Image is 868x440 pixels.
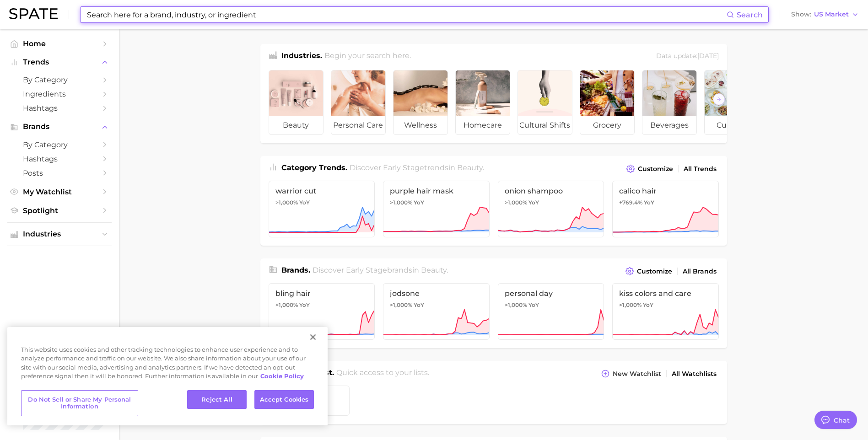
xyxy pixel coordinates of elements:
img: SPATE [9,8,58,19]
a: purple hair mask>1,000% YoY [383,181,490,237]
a: Home [7,37,112,51]
span: personal day [505,289,598,298]
span: Industries [23,230,96,238]
a: beverages [642,70,697,135]
a: by Category [7,73,112,87]
span: Category Trends . [281,163,347,172]
button: Close [303,327,323,347]
span: +769.4% [619,199,642,206]
span: My Watchlist [23,188,96,196]
span: beauty [421,266,447,274]
button: Reject All [187,390,247,409]
h1: Industries. [281,50,322,63]
span: >1,000% [390,301,412,308]
span: personal care [331,116,385,134]
span: YoY [643,301,653,309]
a: homecare [455,70,510,135]
a: Hashtags [7,101,112,115]
span: by Category [23,75,96,84]
button: Scroll Right [713,93,725,105]
span: Customize [638,165,673,173]
a: culinary [704,70,759,135]
span: Posts [23,169,96,177]
div: Privacy [7,327,328,425]
span: YoY [414,199,424,206]
span: YoY [299,199,310,206]
span: Brands [23,123,96,131]
a: All Brands [680,265,719,278]
span: Spotlight [23,206,96,215]
a: personal care [331,70,386,135]
span: beauty [457,163,483,172]
a: wellness [393,70,448,135]
span: culinary [705,116,759,134]
a: bling hair>1,000% YoY [269,283,375,340]
a: Spotlight [7,204,112,218]
a: by Category [7,138,112,152]
span: kiss colors and care [619,289,712,298]
a: personal day>1,000% YoY [498,283,604,340]
span: >1,000% [275,301,298,308]
a: jodsone>1,000% YoY [383,283,490,340]
span: Hashtags [23,104,96,113]
span: >1,000% [275,199,298,206]
span: >1,000% [505,199,527,206]
a: More information about your privacy, opens in a new tab [260,372,304,380]
span: Customize [637,268,672,275]
span: YoY [414,301,424,309]
h2: Quick access to your lists. [336,367,429,380]
span: YoY [528,301,539,309]
span: wellness [394,116,447,134]
button: New Watchlist [599,367,663,380]
span: YoY [644,199,654,206]
button: Do Not Sell or Share My Personal Information [21,390,138,416]
span: >1,000% [390,199,412,206]
span: Search [737,11,763,19]
a: onion shampoo>1,000% YoY [498,181,604,237]
a: kiss colors and care>1,000% YoY [612,283,719,340]
button: Customize [623,265,674,278]
a: Ingredients [7,87,112,101]
span: >1,000% [619,301,642,308]
a: grocery [580,70,635,135]
span: calico hair [619,187,712,195]
span: All Trends [684,165,717,173]
button: Customize [624,162,675,175]
a: My Watchlist [7,185,112,199]
button: Brands [7,120,112,134]
a: Hashtags [7,152,112,166]
input: Search here for a brand, industry, or ingredient [86,7,727,22]
a: beauty [269,70,323,135]
span: beverages [642,116,696,134]
a: warrior cut>1,000% YoY [269,181,375,237]
span: Hashtags [23,155,96,163]
button: ShowUS Market [789,9,861,21]
span: All Brands [683,268,717,275]
span: cultural shifts [518,116,572,134]
span: >1,000% [505,301,527,308]
span: YoY [528,199,539,206]
a: Posts [7,166,112,180]
span: warrior cut [275,187,368,195]
span: purple hair mask [390,187,483,195]
span: jodsone [390,289,483,298]
span: Brands . [281,266,310,274]
span: by Category [23,140,96,149]
div: Cookie banner [7,327,328,425]
span: Ingredients [23,90,96,98]
button: Industries [7,227,112,241]
span: New Watchlist [613,370,661,378]
div: This website uses cookies and other tracking technologies to enhance user experience and to analy... [7,345,328,386]
span: YoY [299,301,310,309]
span: beauty [269,116,323,134]
span: bling hair [275,289,368,298]
span: All Watchlists [672,370,717,378]
span: grocery [580,116,634,134]
a: All Watchlists [669,368,719,380]
span: Discover Early Stage brands in . [313,266,448,274]
a: All Trends [681,163,719,175]
span: homecare [456,116,510,134]
h2: Begin your search here. [324,50,411,63]
button: Trends [7,55,112,69]
a: calico hair+769.4% YoY [612,181,719,237]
